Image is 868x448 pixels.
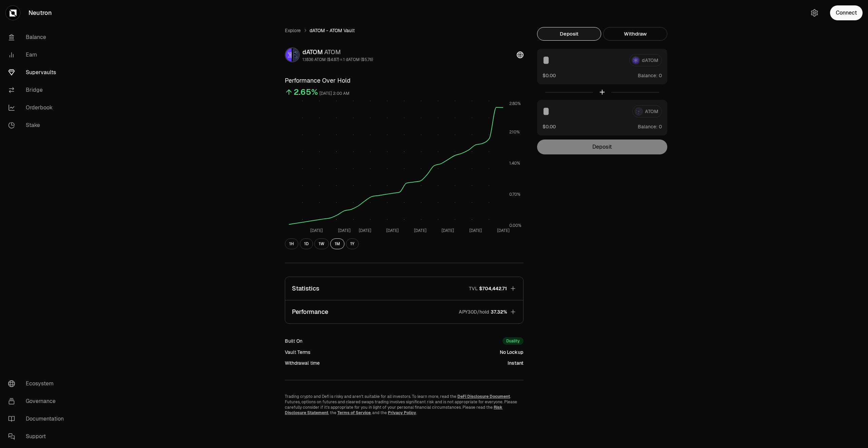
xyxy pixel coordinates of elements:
[3,392,73,410] a: Governance
[294,87,318,98] div: 2.65%
[638,123,657,130] span: Balance:
[542,72,556,79] button: $0.00
[285,360,320,366] div: Withdrawal time
[346,238,359,249] button: 1Y
[509,223,521,228] tspan: 0.00%
[285,394,524,399] p: Trading crypto and Defi is risky and aren't suitable for all investors. To learn more, read the .
[285,277,523,300] button: StatisticsTVL$704,442.71
[302,47,373,57] div: dATOM
[603,27,667,41] button: Withdraw
[310,228,323,233] tspan: [DATE]
[330,238,344,249] button: 1M
[479,285,507,292] span: $704,442.71
[638,72,657,79] span: Balance:
[491,308,507,315] span: 37.32%
[285,338,302,344] div: Built On
[537,27,601,41] button: Deposit
[285,300,523,323] button: PerformanceAPY30D/hold37.32%
[497,228,510,233] tspan: [DATE]
[500,349,524,356] div: No Lockup
[285,399,524,415] p: Futures, options on futures and cleared swaps trading involves significant risk and is not approp...
[285,27,524,34] nav: breadcrumb
[509,161,520,166] tspan: 1.40%
[3,28,73,46] a: Balance
[457,394,510,399] a: DeFi Disclosure Document
[3,64,73,81] a: Supervaults
[830,5,863,20] button: Connect
[3,410,73,428] a: Documentation
[292,284,319,293] p: Statistics
[292,307,328,317] p: Performance
[509,129,520,135] tspan: 2.10%
[285,349,310,356] div: Vault Terms
[285,48,292,62] img: dATOM Logo
[3,99,73,116] a: Orderbook
[359,228,371,233] tspan: [DATE]
[469,228,482,233] tspan: [DATE]
[285,27,301,34] a: Explore
[293,48,299,62] img: ATOM Logo
[337,410,371,415] a: Terms of Service
[508,360,524,366] div: Instant
[3,116,73,134] a: Stake
[414,228,427,233] tspan: [DATE]
[310,27,355,34] span: dATOM - ATOM Vault
[314,238,329,249] button: 1W
[338,228,351,233] tspan: [DATE]
[300,238,313,249] button: 1D
[3,428,73,445] a: Support
[509,192,520,197] tspan: 0.70%
[388,410,416,415] a: Privacy Policy
[3,81,73,99] a: Bridge
[285,238,298,249] button: 1H
[542,123,556,130] button: $0.00
[319,90,350,98] div: [DATE] 2:00 AM
[502,337,524,345] div: Duality
[324,48,341,56] span: ATOM
[285,405,502,415] a: Risk Disclosure Statement
[459,308,489,315] p: APY30D/hold
[302,57,373,62] div: 1.1836 ATOM ($4.87) = 1 dATOM ($5.76)
[3,46,73,64] a: Earn
[3,375,73,392] a: Ecosystem
[469,285,478,292] p: TVL
[509,101,521,106] tspan: 2.80%
[386,228,399,233] tspan: [DATE]
[441,228,454,233] tspan: [DATE]
[285,76,524,85] h3: Performance Over Hold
